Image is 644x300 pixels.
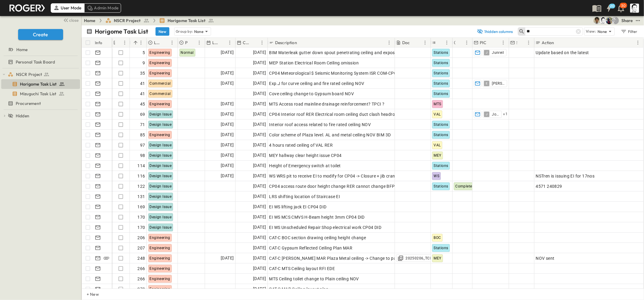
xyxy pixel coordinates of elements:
[20,81,56,87] span: Horigome Task List
[606,17,613,24] img: Joshua Whisenant (josh@tryroger.com)
[253,121,266,128] span: [DATE]
[253,131,266,138] span: [DATE]
[18,29,63,40] button: Create
[457,39,463,46] button: Sort
[95,27,148,36] p: Horigome Task List
[434,122,448,127] span: Stations
[221,172,234,179] span: [DATE]
[140,152,145,158] span: 98
[586,28,596,35] p: View:
[194,28,204,34] p: None
[269,50,397,56] span: BIM Waterleak gutter down spout penetrating ceiling and expose
[434,112,441,116] span: VAL
[536,50,589,56] span: Update based on the latest
[253,162,266,169] span: [DATE]
[269,173,397,179] span: WS WRS pit to receive EI to modify for CP04 -> Closure + jib crane
[87,291,90,297] p: + New
[269,60,359,66] span: MEP Station Electrical Room Ceiling omission
[150,205,172,209] span: Design Issue
[621,3,626,8] p: 30
[253,183,266,190] span: [DATE]
[114,18,141,24] span: NSCR Project
[8,70,79,79] a: NSCR Project
[137,194,145,200] span: 131
[269,204,326,210] span: EI WS lifting jack EI CP04 DID
[443,39,450,46] button: Menu
[437,39,443,46] button: Sort
[253,100,266,107] span: [DATE]
[1,90,79,98] a: Mizuguchi Task List
[116,39,123,46] button: Sort
[1,57,80,67] div: Personal Task Boardtest
[516,40,517,46] p: Subcon
[221,152,234,159] span: [DATE]
[159,18,214,24] a: Horigome Task List
[536,255,554,261] span: NOV sent
[269,235,366,241] span: CAT-C BOC section drawing ceiling height change
[140,142,145,148] span: 97
[269,142,333,148] span: 4 hours rated ceiling of VAL RER
[434,102,441,106] span: MTS
[140,70,145,76] span: 35
[492,81,505,86] span: [PERSON_NAME]
[253,80,266,87] span: [DATE]
[1,99,80,108] div: Procurementtest
[402,40,410,46] p: Doc
[253,70,266,77] span: [DATE]
[269,111,409,117] span: CP04 Interior roof RER Electrical room ceiling duct clash headroom DID
[196,39,203,46] button: Menu
[598,28,607,34] p: None
[16,113,29,119] span: Hidden
[150,194,172,199] span: Design Issue
[603,3,615,14] button: 20
[140,132,145,138] span: 85
[221,142,234,148] span: [DATE]
[503,111,508,117] span: + 1
[536,173,594,179] span: NSTren is issuing EI for 17nos
[16,47,28,53] span: Home
[176,28,193,34] p: Group by:
[269,224,381,230] span: EI WS Unscheduled Repair Shop electrical work CP04 DID
[269,101,384,107] span: MTS Access road mainline drainage reinforcement? TPCI ?
[434,184,448,188] span: Stations
[612,17,619,24] div: 水口 浩一 (MIZUGUCHI Koichi) (mizuguti@bcd.taisei.co.jp)
[253,203,266,210] span: [DATE]
[150,143,172,147] span: Design Issue
[620,28,638,35] div: Filter
[221,131,234,138] span: [DATE]
[269,80,364,86] span: Exp.J for curve ceiling and fire rated ceiling NOV
[1,80,79,88] a: Horigome Task List
[258,39,266,46] button: Menu
[434,51,448,55] span: Stations
[105,18,149,24] a: NSCR Project
[434,246,448,250] span: Stations
[150,102,170,106] span: Engineering
[221,49,234,56] span: [DATE]
[253,152,266,159] span: [DATE]
[137,224,145,230] span: 170
[84,18,96,24] a: Home
[269,152,341,158] span: MEY hallway clear height issue CP04
[634,17,642,24] button: test
[434,133,448,137] span: Stations
[212,40,218,46] p: Last Email Date
[269,70,408,76] span: CP04 Meteorological $ Seismic Monitoring System ISR COM-CP01-005
[253,285,266,292] span: [DATE]
[542,40,554,46] p: Action
[162,39,168,46] button: Sort
[269,132,391,138] span: Color scheme of Plaza level. AL and metal ceiling NOV BIM 3D
[275,40,297,46] p: Description
[140,111,145,117] span: 69
[405,256,441,261] span: 20250206_TCD...pdf
[1,99,79,108] a: Procurement
[621,18,633,24] div: Share
[189,39,196,46] button: Sort
[480,40,487,46] p: PIC
[140,122,145,128] span: 71
[150,246,170,250] span: Engineering
[269,183,395,189] span: CP04 access route door height change RER cannot change BFP
[137,266,145,272] span: 266
[137,255,145,261] span: 248
[253,172,266,179] span: [DATE]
